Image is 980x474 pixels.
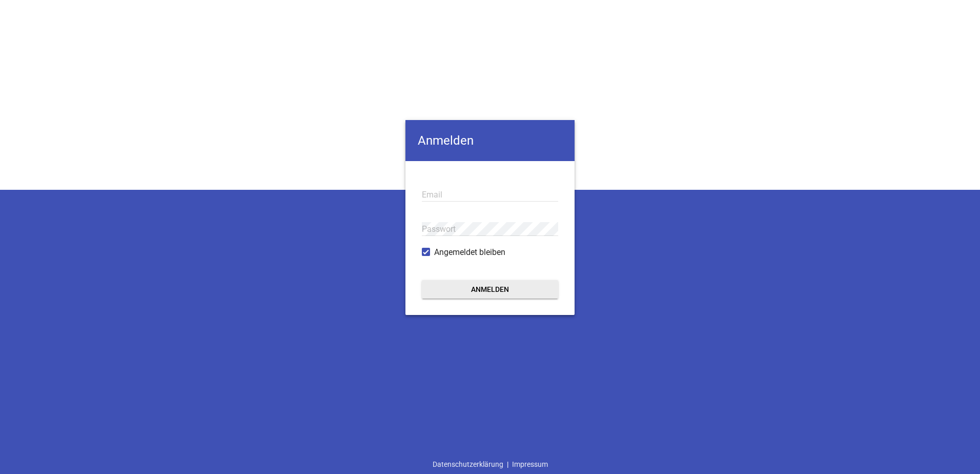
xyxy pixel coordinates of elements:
[405,120,575,161] h4: Anmelden
[429,455,552,474] div: |
[422,280,558,299] button: Anmelden
[434,246,505,259] span: Angemeldet bleiben
[508,455,552,474] a: Impressum
[429,455,507,474] a: Datenschutzerklärung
